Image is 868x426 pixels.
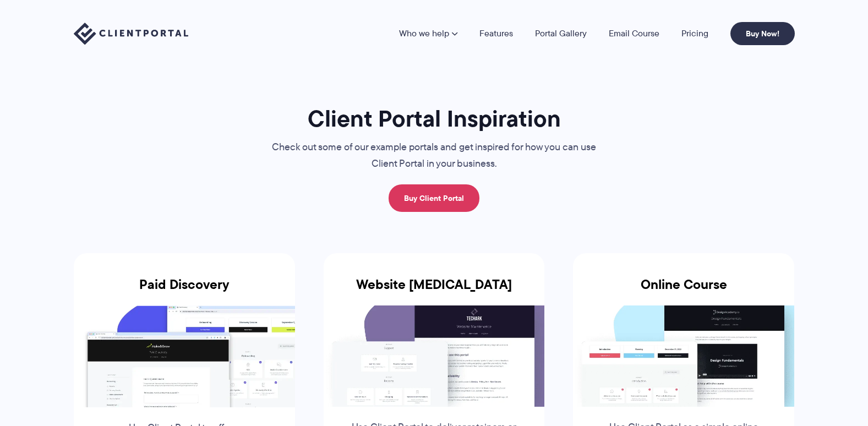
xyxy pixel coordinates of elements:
a: Email Course [609,29,659,38]
h1: Client Portal Inspiration [250,104,619,133]
h3: Online Course [573,277,794,305]
p: Check out some of our example portals and get inspired for how you can use Client Portal in your ... [250,139,619,172]
a: Portal Gallery [535,29,587,38]
a: Pricing [681,29,708,38]
a: Who we help [399,29,457,38]
a: Buy Client Portal [389,184,479,212]
a: Buy Now! [730,22,795,45]
h3: Paid Discovery [74,277,295,305]
h3: Website [MEDICAL_DATA] [324,277,545,305]
a: Features [479,29,513,38]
